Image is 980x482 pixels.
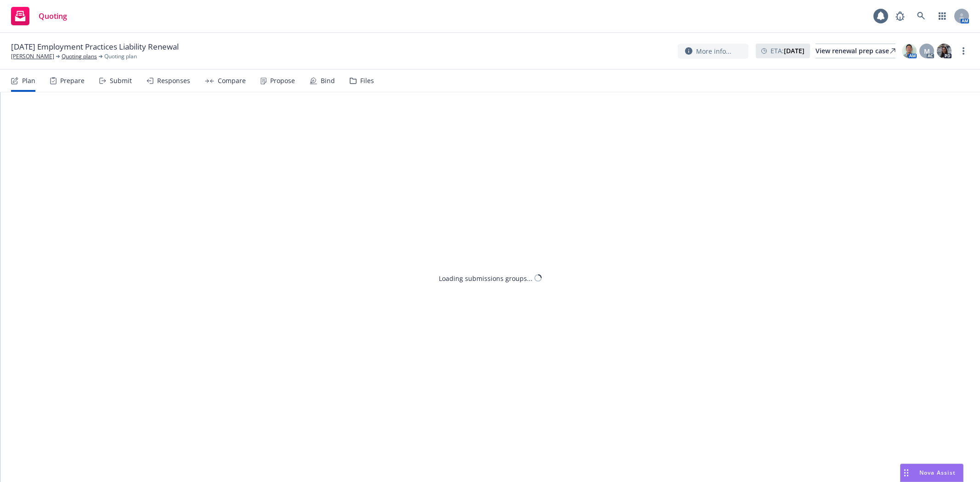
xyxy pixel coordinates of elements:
[110,77,132,84] div: Submit
[933,7,952,25] a: Switch app
[104,52,137,61] span: Quoting plan
[696,46,731,56] span: More info...
[7,3,71,29] a: Quoting
[60,77,85,84] div: Prepare
[891,7,909,25] a: Report a Bug
[678,44,748,59] button: More info...
[22,77,35,84] div: Plan
[901,464,912,482] div: Drag to move
[360,77,374,84] div: Files
[937,44,952,58] img: photo
[270,77,295,84] div: Propose
[816,44,895,58] div: View renewal prep case
[902,44,917,58] img: photo
[770,46,804,56] span: ETA :
[157,77,190,84] div: Responses
[784,46,804,55] strong: [DATE]
[900,464,963,482] button: Nova Assist
[62,52,97,61] a: Quoting plans
[11,52,54,61] a: [PERSON_NAME]
[11,41,179,52] span: [DATE] Employment Practices Liability Renewal
[958,45,969,56] a: more
[919,469,956,476] span: Nova Assist
[816,44,895,58] a: View renewal prep case
[912,7,930,25] a: Search
[39,12,67,20] span: Quoting
[321,77,335,84] div: Bind
[439,273,532,283] div: Loading submissions groups...
[218,77,246,84] div: Compare
[924,46,930,56] span: M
